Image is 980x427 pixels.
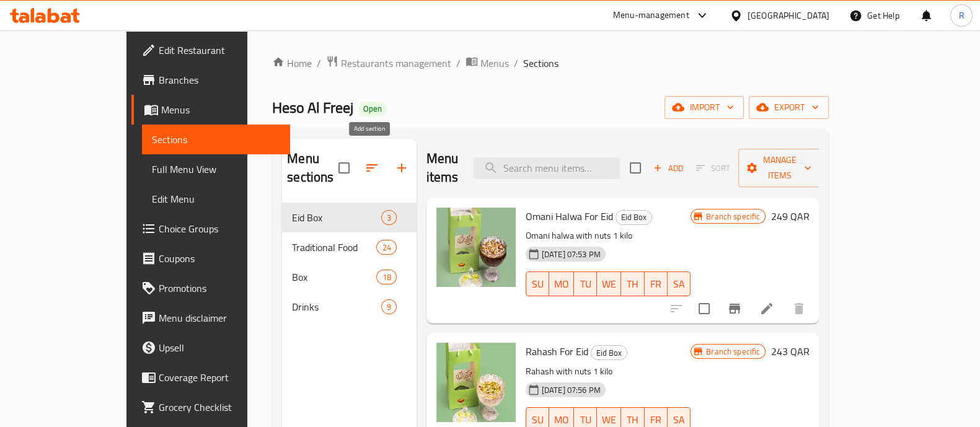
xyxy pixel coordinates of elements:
button: import [664,96,744,119]
span: Select section first [688,159,738,178]
a: Coupons [131,244,290,273]
span: Open [358,103,387,114]
span: 3 [382,212,396,224]
a: Menus [466,55,509,71]
img: ‏Omani Halwa For Eid [436,208,516,287]
button: Branch-specific-item [720,294,749,324]
span: Menus [480,56,509,71]
span: Sections [523,56,558,71]
div: items [376,270,396,284]
button: MO [549,271,574,296]
div: Eid Box3 [282,203,417,232]
span: SU [531,275,544,293]
span: Restaurants management [341,56,451,71]
div: [GEOGRAPHIC_DATA] [748,9,829,22]
nav: Menu sections [282,198,417,327]
button: FR [645,271,668,296]
div: Eid Box [616,210,652,225]
span: Select to update [691,296,717,322]
button: TU [574,271,597,296]
span: Eid Box [591,346,627,360]
h6: 249 QAR [770,208,809,225]
div: items [381,299,397,314]
span: Add item [648,159,688,178]
span: Branch specific [701,211,765,222]
span: Traditional Food [292,240,376,255]
span: TU [579,275,592,293]
span: Coupons [159,251,280,266]
div: items [381,210,397,225]
span: TH [626,275,639,293]
a: Coverage Report [131,363,290,392]
span: MO [554,275,569,293]
li: / [456,56,461,71]
div: Traditional Food24 [282,232,417,262]
a: Menu disclaimer [131,303,290,333]
button: WE [597,271,621,296]
div: Drinks9 [282,292,417,322]
h2: Menu sections [287,149,338,187]
div: Menu-management [613,8,689,23]
span: Branch specific [701,346,765,358]
a: Grocery Checklist [131,392,290,422]
span: Grocery Checklist [159,400,280,415]
span: Edit Restaurant [159,43,280,58]
span: Menus [161,102,280,117]
a: Restaurants management [326,55,451,71]
span: FR [650,275,663,293]
span: SA [673,275,686,293]
li: / [514,56,518,71]
span: [DATE] 07:56 PM [537,384,606,396]
span: Choice Groups [159,221,280,236]
span: 9 [382,301,396,313]
span: export [759,100,819,115]
a: Home [272,56,312,71]
span: Branches [159,73,280,87]
span: Sort sections [357,153,387,183]
div: Box18 [282,262,417,292]
a: Edit menu item [759,301,774,316]
span: 18 [377,271,395,283]
input: search [474,157,620,179]
span: Select section [622,155,648,181]
span: Promotions [159,281,280,296]
span: Upsell [159,340,280,355]
a: Sections [142,125,290,154]
button: SU [526,271,549,296]
a: Menus [131,95,290,125]
span: Select all sections [331,155,357,181]
nav: breadcrumb [272,55,829,71]
span: R [958,9,964,22]
span: Rahash For Eid [526,342,588,361]
button: Add [648,159,688,178]
span: Full Menu View [152,162,280,177]
span: Menu disclaimer [159,310,280,325]
p: Omani halwa with nuts 1 kilo [526,228,691,244]
span: [DATE] 07:53 PM [537,249,606,260]
a: Choice Groups [131,214,290,244]
div: Open [358,102,387,117]
a: Promotions [131,273,290,303]
span: Eid Box [292,210,381,225]
span: 24 [377,242,395,253]
h6: 243 QAR [770,343,809,360]
span: Heso Al Freej [272,94,353,121]
button: Manage items [738,149,821,187]
span: Add [651,161,685,175]
a: Branches [131,65,290,95]
button: TH [621,271,644,296]
span: Drinks [292,299,381,314]
span: Coverage Report [159,370,280,385]
h2: Menu items [426,149,459,187]
span: WE [602,275,616,293]
div: Eid Box [591,345,627,360]
button: export [749,96,829,119]
a: Edit Menu [142,184,290,214]
a: Upsell [131,333,290,363]
p: Rahash with nuts 1 kilo [526,364,691,379]
li: / [317,56,321,71]
span: ‏Omani Halwa For Eid [526,207,613,226]
a: Edit Restaurant [131,35,290,65]
span: Box [292,270,376,284]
